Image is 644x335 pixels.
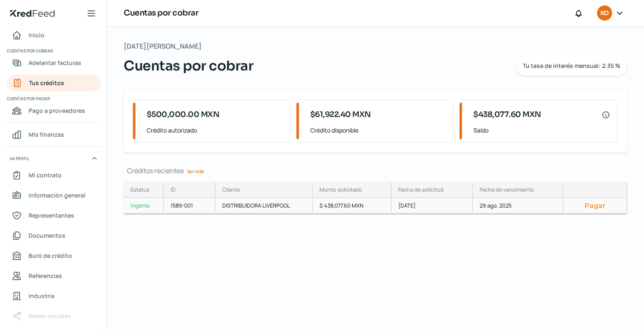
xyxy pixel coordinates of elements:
[184,165,208,178] a: Ver más
[29,170,62,180] span: Mi contrato
[7,47,100,55] span: Cuentas por cobrar
[7,75,101,91] a: Tus créditos
[29,210,74,221] span: Representantes
[7,102,101,119] a: Pago a proveedores
[29,270,62,281] span: Referencias
[7,95,100,102] span: Cuentas por pagar
[7,27,101,44] a: Inicio
[171,186,176,193] div: ID
[29,311,71,321] span: Redes sociales
[480,186,534,193] div: Fecha de vencimiento
[473,109,541,120] span: $438,077.60 MXN
[216,198,313,214] div: DISTRIBUIDORA LIVERPOOL
[7,167,101,184] a: Mi contrato
[7,55,101,71] a: Adelantar facturas
[570,201,620,210] button: Pagar
[523,63,621,69] span: Tu tasa de interés mensual: 2.35 %
[130,186,150,193] div: Estatus
[124,56,253,76] span: Cuentas por cobrar
[29,129,64,140] span: Mis finanzas
[29,190,86,200] span: Información general
[310,109,371,120] span: $61,922.40 MXN
[7,247,101,264] a: Buró de crédito
[29,230,65,241] span: Documentos
[124,198,164,214] a: Vigente
[29,78,64,88] span: Tus créditos
[7,187,101,204] a: Información general
[124,40,202,52] span: [DATE][PERSON_NAME]
[313,198,392,214] div: $ 438,077.60 MXN
[600,8,608,18] span: KO
[29,57,81,68] span: Adelantar facturas
[7,227,101,244] a: Documentos
[222,186,240,193] div: Cliente
[29,105,85,116] span: Pago a proveedores
[7,308,101,325] a: Redes sociales
[319,186,362,193] div: Monto solicitado
[473,198,563,214] div: 29 ago, 2025
[7,126,101,143] a: Mis finanzas
[473,125,610,135] span: Saldo
[147,125,283,135] span: Crédito autorizado
[310,125,447,135] span: Crédito disponible
[398,186,444,193] div: Fecha de solicitud
[10,155,29,162] span: Mi perfil
[392,198,473,214] div: [DATE]
[147,109,220,120] span: $500,000.00 MXN
[124,7,198,19] h1: Cuentas por cobrar
[7,267,101,284] a: Referencias
[164,198,216,214] div: 1589-001
[29,250,72,261] span: Buró de crédito
[124,166,627,175] div: Créditos recientes
[7,288,101,304] a: Industria
[29,291,55,301] span: Industria
[7,207,101,224] a: Representantes
[29,30,44,40] span: Inicio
